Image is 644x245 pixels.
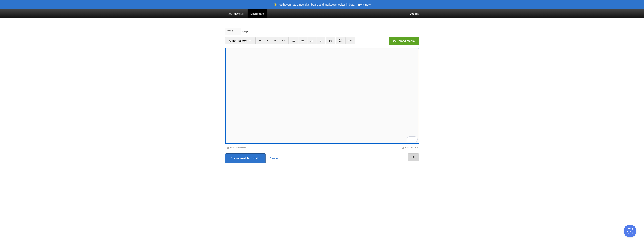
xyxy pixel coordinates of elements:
[226,146,246,149] a: Post Settings
[226,13,245,16] img: Posthaven-bar
[273,3,355,6] header: ✨ Posthaven has a new dashboard and Markdown editor in beta!
[624,225,636,237] iframe: Help Scout Beacon - Open
[339,39,342,42] img: pagebreak-icon.png
[270,157,278,160] a: Cancel
[248,9,267,18] a: Dashboard
[357,3,370,6] a: Try it now
[228,39,247,42] span: Normal text
[225,28,241,35] label: Title
[401,146,418,149] a: Editor Tips
[345,37,355,44] a: </>
[279,37,289,44] a: Str
[282,39,285,42] del: Str
[407,9,421,18] a: Logout
[225,153,266,163] input: Save and Publish
[264,37,271,44] a: I
[271,37,279,44] a: U
[256,37,264,44] a: B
